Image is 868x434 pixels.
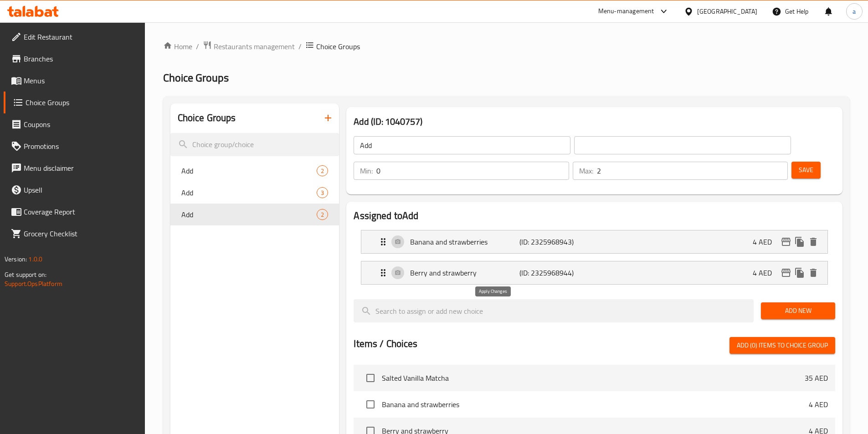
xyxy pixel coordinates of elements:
[24,31,138,42] span: Edit Restaurant
[5,269,46,281] span: Get support on:
[163,41,850,52] nav: breadcrumb
[4,92,145,113] a: Choice Groups
[4,157,145,179] a: Menu disclaimer
[317,165,328,176] div: Choices
[410,236,519,247] p: Banana and strawberries
[24,75,138,86] span: Menus
[317,189,328,197] span: 3
[24,184,138,195] span: Upsell
[181,187,317,198] span: Add
[360,165,373,176] p: Min:
[697,6,757,16] div: [GEOGRAPHIC_DATA]
[382,373,805,383] span: Salted Vanilla Matcha
[5,253,27,265] span: Version:
[181,209,317,220] span: Add
[298,41,302,52] li: /
[4,179,145,201] a: Upsell
[4,201,145,223] a: Coverage Report
[181,165,317,176] span: Add
[579,165,593,176] p: Max:
[354,337,417,351] h2: Items / Choices
[317,167,328,175] span: 2
[170,182,339,204] div: Add3
[753,236,779,247] p: 4 AED
[4,223,145,245] a: Grocery Checklist
[519,236,592,247] p: (ID: 2325968943)
[26,97,138,108] span: Choice Groups
[4,70,145,92] a: Menus
[24,53,138,64] span: Branches
[178,111,236,125] h2: Choice Groups
[761,302,835,319] button: Add New
[163,67,229,88] span: Choice Groups
[853,6,856,16] span: a
[316,41,360,52] span: Choice Groups
[805,373,828,383] p: 35 AED
[809,399,828,410] p: 4 AED
[361,395,380,414] span: Select choice
[28,253,42,265] span: 1.0.0
[317,187,328,198] div: Choices
[203,41,295,52] a: Restaurants management
[382,399,809,410] span: Banana and strawberries
[354,257,835,288] li: Expand
[806,235,820,249] button: delete
[24,119,138,130] span: Coupons
[361,230,827,253] div: Expand
[5,278,62,290] a: Support.OpsPlatform
[598,6,654,17] div: Menu-management
[729,337,835,354] button: Add (0) items to choice group
[24,228,138,239] span: Grocery Checklist
[793,235,806,249] button: duplicate
[4,26,145,48] a: Edit Restaurant
[24,206,138,217] span: Coverage Report
[214,41,295,52] span: Restaurants management
[317,210,328,219] span: 2
[791,162,821,179] button: Save
[354,226,835,257] li: Expand
[768,305,828,317] span: Add New
[317,209,328,220] div: Choices
[170,133,339,156] input: search
[4,113,145,135] a: Coupons
[163,41,192,52] a: Home
[806,266,820,280] button: delete
[4,48,145,70] a: Branches
[753,267,779,278] p: 4 AED
[519,267,592,278] p: (ID: 2325968944)
[24,163,138,174] span: Menu disclaimer
[737,340,828,351] span: Add (0) items to choice group
[4,135,145,157] a: Promotions
[779,266,793,280] button: edit
[354,114,835,129] h3: Add (ID: 1040757)
[361,368,380,388] span: Select choice
[793,266,806,280] button: duplicate
[354,299,754,322] input: search
[196,41,199,52] li: /
[170,160,339,182] div: Add2
[799,164,813,176] span: Save
[361,261,827,284] div: Expand
[24,141,138,152] span: Promotions
[779,235,793,249] button: edit
[354,209,835,223] h2: Assigned to Add
[170,204,339,225] div: Add2
[410,267,519,278] p: Berry and strawberry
